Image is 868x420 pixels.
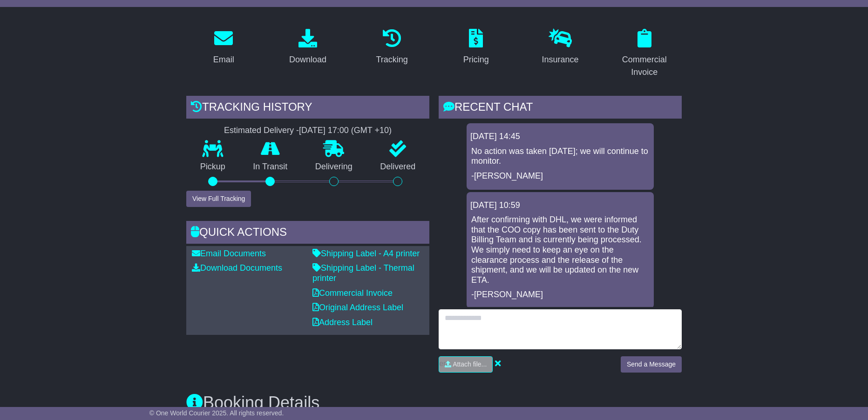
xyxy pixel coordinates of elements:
div: [DATE] 10:59 [470,200,650,211]
div: Estimated Delivery - [186,126,429,136]
a: Tracking [370,26,414,69]
p: In Transit [239,162,302,172]
div: Tracking [376,53,408,66]
div: RECENT CHAT [439,96,682,121]
p: Pickup [186,162,239,172]
a: Download Documents [192,263,282,273]
button: Send a Message [621,356,682,373]
a: Insurance [536,26,584,69]
div: Tracking history [186,96,429,121]
p: -[PERSON_NAME] [471,171,649,181]
a: Address Label [312,318,373,327]
h3: Booking Details [186,393,682,412]
a: Commercial Invoice [312,288,393,298]
a: Shipping Label - A4 printer [312,249,420,258]
button: View Full Tracking [186,191,251,207]
p: Delivering [301,162,366,172]
a: Download [283,26,332,69]
div: Email [213,53,234,66]
div: [DATE] 14:45 [470,132,650,142]
div: Pricing [463,53,489,66]
a: Email Documents [192,249,266,258]
p: Delivered [366,162,430,172]
span: © One World Courier 2025. All rights reserved. [149,409,284,417]
a: Commercial Invoice [607,26,682,82]
div: Quick Actions [186,221,429,246]
a: Shipping Label - Thermal printer [312,263,414,283]
div: Insurance [542,53,578,66]
p: No action was taken [DATE]; we will continue to monitor. [471,147,649,167]
p: -[PERSON_NAME] [471,290,649,300]
div: [DATE] 17:00 (GMT +10) [299,126,392,136]
div: Commercial Invoice [613,53,676,79]
a: Original Address Label [312,303,403,312]
div: Download [289,53,326,66]
a: Pricing [457,26,495,69]
a: Email [207,26,240,69]
p: After confirming with DHL, we were informed that the COO copy has been sent to the Duty Billing T... [471,215,649,285]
